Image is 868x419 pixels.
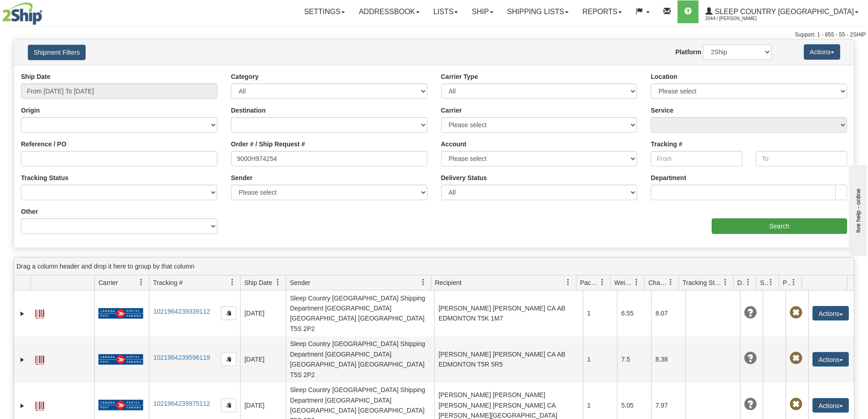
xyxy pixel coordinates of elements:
[134,274,149,290] a: Carrier filter column settings
[812,352,849,367] button: Actions
[231,140,305,149] label: Order # / Ship Request #
[500,0,575,23] a: Shipping lists
[21,173,68,182] label: Tracking Status
[435,278,462,287] span: Recipient
[221,352,236,366] button: Copy to clipboard
[847,163,867,256] iframe: chat widget
[441,106,462,115] label: Carrier
[651,140,682,149] label: Tracking #
[231,173,252,182] label: Sender
[426,0,465,23] a: Lists
[595,274,610,290] a: Packages filter column settings
[441,140,467,149] label: Account
[737,278,745,287] span: Delivery Status
[240,290,286,336] td: [DATE]
[231,72,259,81] label: Category
[35,305,44,320] a: Label
[614,278,633,287] span: Weight
[713,8,854,16] span: Sleep Country [GEOGRAPHIC_DATA]
[744,306,757,319] span: Unknown
[21,72,51,81] label: Ship Date
[2,2,42,25] img: logo2044.jpg
[153,354,210,361] a: 1021964239596119
[18,355,27,364] a: Expand
[712,218,847,234] input: Search
[35,398,44,412] a: Label
[663,274,678,290] a: Charge filter column settings
[18,401,27,410] a: Expand
[744,352,757,365] span: Unknown
[153,278,183,287] span: Tracking #
[352,0,426,23] a: Addressbook
[790,398,802,411] span: Pickup Not Assigned
[617,336,651,383] td: 7.5
[21,140,67,149] label: Reference / PO
[286,336,434,383] td: Sleep Country [GEOGRAPHIC_DATA] Shipping Department [GEOGRAPHIC_DATA] [GEOGRAPHIC_DATA] [GEOGRAPH...
[651,151,742,166] input: From
[270,274,286,290] a: Ship Date filter column settings
[244,278,272,287] span: Ship Date
[28,45,86,60] button: Shipment Filters
[580,278,599,287] span: Packages
[434,290,583,336] td: [PERSON_NAME] [PERSON_NAME] CA AB EDMONTON T5K 1M7
[583,336,617,383] td: 1
[763,274,779,290] a: Shipment Issues filter column settings
[240,336,286,383] td: [DATE]
[231,106,266,115] label: Destination
[560,274,576,290] a: Recipient filter column settings
[35,352,44,366] a: Label
[286,290,434,336] td: Sleep Country [GEOGRAPHIC_DATA] Shipping Department [GEOGRAPHIC_DATA] [GEOGRAPHIC_DATA] [GEOGRAPH...
[812,398,849,413] button: Actions
[465,0,500,23] a: Ship
[98,399,143,411] img: 20 - Canada Post
[225,274,240,290] a: Tracking # filter column settings
[2,31,866,39] div: Support: 1 - 855 - 55 - 2SHIP
[783,278,791,287] span: Pickup Status
[14,258,854,275] div: grid grouping header
[740,274,756,290] a: Delivery Status filter column settings
[21,106,40,115] label: Origin
[153,308,210,315] a: 1021964239339112
[651,290,685,336] td: 8.07
[651,173,686,182] label: Department
[98,278,118,287] span: Carrier
[786,274,801,290] a: Pickup Status filter column settings
[617,290,651,336] td: 6.55
[583,290,617,336] td: 1
[699,0,865,23] a: Sleep Country [GEOGRAPHIC_DATA] 2044 / [PERSON_NAME]
[718,274,733,290] a: Tracking Status filter column settings
[651,72,677,81] label: Location
[575,0,629,23] a: Reports
[153,400,210,407] a: 1021964239975112
[790,352,802,365] span: Pickup Not Assigned
[790,306,802,319] span: Pickup Not Assigned
[434,336,583,383] td: [PERSON_NAME] [PERSON_NAME] CA AB EDMONTON T5R 5R5
[651,336,685,383] td: 8.38
[98,308,143,319] img: 20 - Canada Post
[705,14,774,23] span: 2044 / [PERSON_NAME]
[441,72,478,81] label: Carrier Type
[804,44,840,60] button: Actions
[760,278,768,287] span: Shipment Issues
[675,47,701,57] label: Platform
[98,354,143,365] img: 20 - Canada Post
[629,274,644,290] a: Weight filter column settings
[221,306,236,320] button: Copy to clipboard
[756,151,847,166] input: To
[21,207,38,216] label: Other
[683,278,722,287] span: Tracking Status
[290,278,310,287] span: Sender
[651,106,673,115] label: Service
[18,309,27,318] a: Expand
[297,0,352,23] a: Settings
[812,306,849,321] button: Actions
[221,398,236,412] button: Copy to clipboard
[648,278,668,287] span: Charge
[7,8,84,15] div: live help - online
[441,173,487,182] label: Delivery Status
[416,274,431,290] a: Sender filter column settings
[744,398,757,411] span: Unknown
